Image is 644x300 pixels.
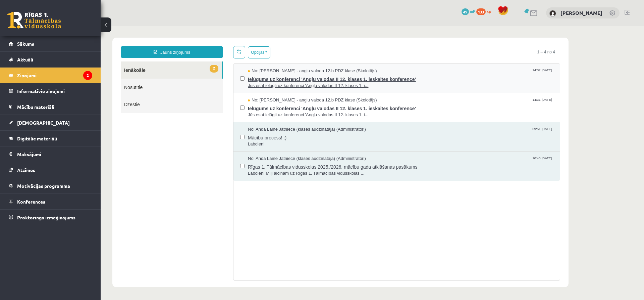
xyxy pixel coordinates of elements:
img: Roberts Demidovičs [549,10,556,17]
span: Jūs esat ielūgti uz konferenci 'Angļu valodas II 12. klases 1. i... [147,86,452,92]
span: No: Anda Laine Jātniece (klases audzinātāja) (Administratori) [147,100,265,107]
span: Motivācijas programma [17,183,70,189]
span: 2 [109,39,118,47]
span: 09:51 [DATE] [430,100,452,105]
a: No: Anda Laine Jātniece (klases audzinātāja) (Administratori) 09:51 [DATE] Mācību process! :) Lab... [147,100,452,121]
span: Mācību process! :) [147,107,452,115]
span: No: [PERSON_NAME] - angļu valoda 12.b PDZ klase (Skolotājs) [147,42,276,48]
a: 2Ienākošie [20,36,121,53]
a: 133 xp [476,8,494,14]
span: xp [487,8,491,14]
span: No: [PERSON_NAME] - angļu valoda 12.b PDZ klase (Skolotājs) [147,71,276,78]
a: Nosūtītie [20,53,122,70]
span: 49 [462,8,469,15]
span: 1 – 4 no 4 [432,20,460,32]
legend: Informatīvie ziņojumi [17,83,92,99]
a: Dzēstie [20,70,122,87]
a: Proktoringa izmēģinājums [9,210,92,225]
a: [DEMOGRAPHIC_DATA] [9,115,92,130]
span: Sākums [17,41,34,47]
i: 2 [83,71,92,80]
a: Aktuāli [9,52,92,67]
a: [PERSON_NAME] [560,9,602,16]
button: Opcijas [147,20,170,33]
span: [DEMOGRAPHIC_DATA] [17,120,70,126]
span: Atzīmes [17,167,35,173]
span: Labdien! [147,115,452,122]
a: Motivācijas programma [9,178,92,194]
a: Jauns ziņojums [20,20,122,32]
legend: Ziņojumi [17,68,92,83]
span: 14:32 [DATE] [430,42,452,47]
a: Mācību materiāli [9,99,92,115]
span: Digitālie materiāli [17,135,57,141]
a: No: [PERSON_NAME] - angļu valoda 12.b PDZ klase (Skolotājs) 14:32 [DATE] Ielūgums uz konferenci '... [147,42,452,63]
span: Ielūgums uz konferenci 'Angļu valodas II 12. klases 1. ieskaites konference' [147,78,452,86]
span: mP [470,8,475,14]
span: Rīgas 1. Tālmācības vidusskolas 2025./2026. mācību gada atklāšanas pasākums [147,136,452,144]
span: Jūs esat ielūgti uz konferenci 'Angļu valodas II 12. klases 1. i... [147,57,452,63]
a: Informatīvie ziņojumi [9,83,92,99]
a: Maksājumi [9,146,92,162]
span: Labdien! Mīļi aicinām uz Rīgas 1. Tālmācības vidusskolas ... [147,144,452,151]
a: Ziņojumi2 [9,68,92,83]
a: No: Anda Laine Jātniece (klases audzinātāja) (Administratori) 10:43 [DATE] Rīgas 1. Tālmācības vi... [147,130,452,151]
span: 14:31 [DATE] [430,71,452,76]
a: Rīgas 1. Tālmācības vidusskola [7,12,61,29]
span: 133 [476,8,486,15]
span: Konferences [17,199,45,205]
span: 10:43 [DATE] [430,130,452,135]
span: No: Anda Laine Jātniece (klases audzinātāja) (Administratori) [147,130,265,136]
span: Ielūgums uz konferenci 'Angļu valodas II 12. klases 1. ieskaites konference' [147,48,452,57]
a: No: [PERSON_NAME] - angļu valoda 12.b PDZ klase (Skolotājs) 14:31 [DATE] Ielūgums uz konferenci '... [147,71,452,92]
a: Konferences [9,194,92,209]
span: Mācību materiāli [17,104,54,110]
span: Aktuāli [17,56,33,62]
a: Atzīmes [9,162,92,178]
a: Sākums [9,36,92,51]
a: Digitālie materiāli [9,131,92,146]
legend: Maksājumi [17,146,92,162]
a: 49 mP [462,8,475,14]
span: Proktoringa izmēģinājums [17,214,75,220]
